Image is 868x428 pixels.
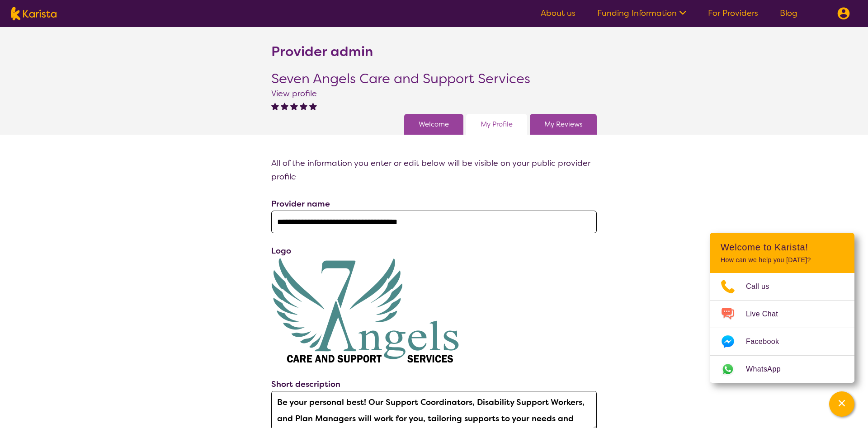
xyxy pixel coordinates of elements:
[597,8,686,19] a: Funding Information
[271,43,373,60] h2: Provider admin
[271,71,530,87] h2: Seven Angels Care and Support Services
[290,102,298,110] img: fullstar
[481,118,513,131] a: My Profile
[271,156,597,183] p: All of the information you enter or edit below will be visible on your public provider profile
[271,245,291,256] label: Logo
[271,88,317,99] a: View profile
[11,7,57,20] img: Karista logo
[271,379,340,390] label: Short description
[710,273,854,383] ul: Choose channel
[271,198,330,209] label: Provider name
[746,307,789,321] span: Live Chat
[300,102,307,110] img: fullstar
[271,102,279,110] img: fullstar
[544,118,582,131] a: My Reviews
[710,233,854,383] div: Channel Menu
[746,335,790,348] span: Facebook
[271,258,459,362] img: lugdbhoacugpbhbgex1l.png
[746,362,792,376] span: WhatsApp
[780,8,797,19] a: Blog
[837,7,850,20] img: menu
[708,8,758,19] a: For Providers
[309,102,317,110] img: fullstar
[419,118,449,131] a: Welcome
[746,280,780,293] span: Call us
[829,391,854,417] button: Channel Menu
[281,102,288,110] img: fullstar
[541,8,576,19] a: About us
[721,256,844,264] p: How can we help you [DATE]?
[721,242,844,253] h2: Welcome to Karista!
[710,356,854,383] a: Web link opens in a new tab.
